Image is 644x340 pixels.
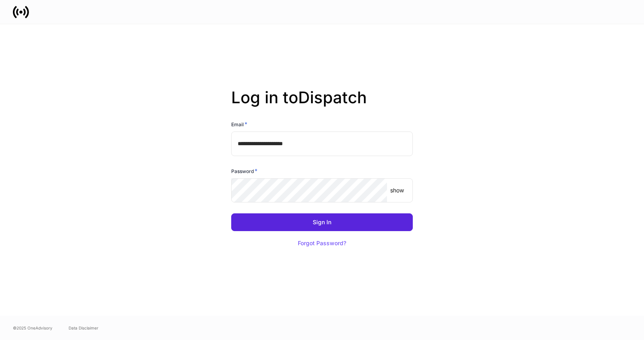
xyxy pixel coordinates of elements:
p: show [390,186,404,194]
div: Sign In [313,219,331,225]
h6: Email [231,120,247,128]
button: Forgot Password? [288,234,356,252]
h2: Log in to Dispatch [231,88,413,120]
div: Forgot Password? [298,240,346,246]
a: Data Disclaimer [69,325,98,331]
span: © 2025 OneAdvisory [13,325,52,331]
h6: Password [231,167,257,175]
button: Sign In [231,213,413,231]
